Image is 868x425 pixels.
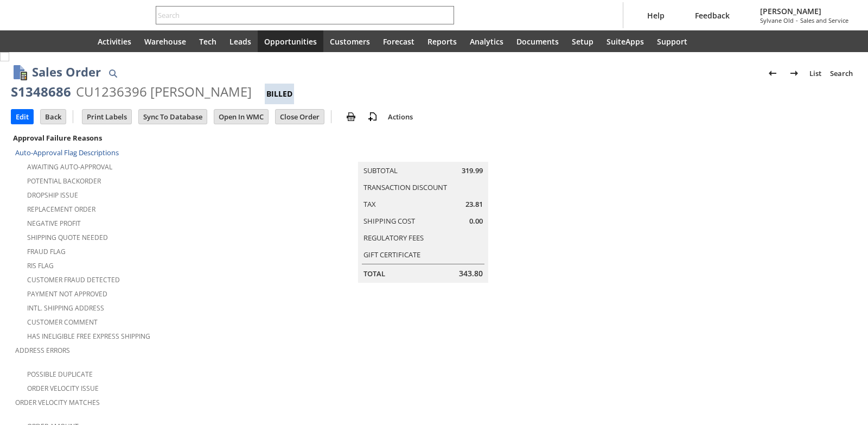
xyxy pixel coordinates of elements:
[20,35,33,48] svg: Recent Records
[27,205,95,214] a: Replacement Order
[788,67,801,80] img: Next
[363,250,420,259] a: Gift Certificate
[384,112,417,122] a: Actions
[139,110,207,124] input: Sync To Database
[11,110,33,124] input: Edit
[65,30,91,52] a: Home
[156,9,439,22] input: Search
[760,6,848,16] span: [PERSON_NAME]
[376,30,421,52] a: Forecast
[265,84,294,104] div: Billed
[11,83,71,100] div: S1348686
[760,16,794,24] span: Sylvane Old
[463,30,510,52] a: Analytics
[193,30,223,52] a: Tech
[27,318,98,327] a: Customer Comment
[264,36,317,47] span: Opportunities
[27,162,112,172] a: Awaiting Auto-Approval
[323,30,376,52] a: Customers
[510,30,565,52] a: Documents
[82,110,131,124] input: Print Labels
[27,247,66,256] a: Fraud Flag
[421,30,463,52] a: Reports
[439,9,452,22] svg: Search
[27,219,81,228] a: Negative Profit
[462,166,483,176] span: 319.99
[39,30,65,52] div: Shortcuts
[27,233,108,242] a: Shipping Quote Needed
[214,110,268,124] input: Open In WMC
[796,16,798,24] span: -
[516,36,559,47] span: Documents
[46,35,59,48] svg: Shortcuts
[138,30,193,52] a: Warehouse
[27,191,78,200] a: Dropship Issue
[15,398,100,407] a: Order Velocity Matches
[27,275,120,284] a: Customer Fraud Detected
[470,36,503,47] span: Analytics
[41,110,66,124] input: Back
[469,216,483,226] span: 0.00
[465,199,483,210] span: 23.81
[383,36,414,47] span: Forecast
[15,148,119,157] a: Auto-Approval Flag Descriptions
[15,346,70,355] a: Address Errors
[106,67,119,80] img: Quick Find
[358,144,488,162] caption: Summary
[607,36,644,47] span: SuiteApps
[657,36,687,47] span: Support
[13,30,39,52] a: Recent Records
[363,269,385,278] a: Total
[600,30,650,52] a: SuiteApps
[276,110,324,124] input: Close Order
[223,30,258,52] a: Leads
[27,261,54,270] a: RIS flag
[647,10,665,21] span: Help
[800,16,848,24] span: Sales and Service
[363,216,415,226] a: Shipping Cost
[27,384,99,393] a: Order Velocity Issue
[363,233,424,243] a: Regulatory Fees
[32,63,101,81] h1: Sales Order
[258,30,323,52] a: Opportunities
[572,36,593,47] span: Setup
[27,289,107,299] a: Payment not approved
[330,36,370,47] span: Customers
[72,35,85,48] svg: Home
[805,65,826,82] a: List
[366,110,379,123] img: add-record.svg
[459,268,483,279] span: 343.80
[826,65,857,82] a: Search
[98,36,131,47] span: Activities
[650,30,694,52] a: Support
[363,199,376,209] a: Tax
[695,10,730,21] span: Feedback
[344,110,358,123] img: print.svg
[144,36,186,47] span: Warehouse
[27,303,104,313] a: Intl. Shipping Address
[27,370,93,379] a: Possible Duplicate
[76,83,252,100] div: CU1236396 [PERSON_NAME]
[427,36,457,47] span: Reports
[91,30,138,52] a: Activities
[363,182,447,192] a: Transaction Discount
[229,36,251,47] span: Leads
[565,30,600,52] a: Setup
[27,176,101,186] a: Potential Backorder
[27,332,150,341] a: Has Ineligible Free Express Shipping
[766,67,779,80] img: Previous
[363,166,398,175] a: Subtotal
[199,36,216,47] span: Tech
[11,131,287,145] div: Approval Failure Reasons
